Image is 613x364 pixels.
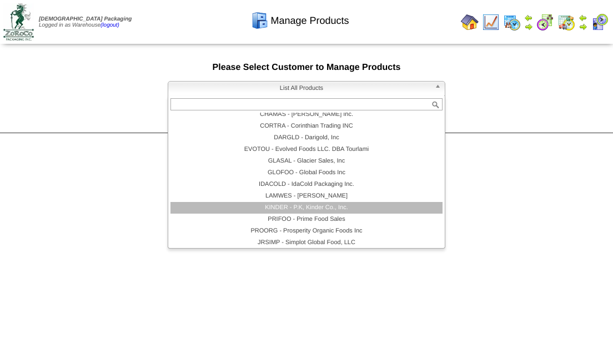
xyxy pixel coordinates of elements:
[170,179,443,190] li: IDACOLD - IdaCold Packaging Inc.
[39,16,132,28] span: Logged in as Warehouse
[536,13,554,31] img: calendarblend.gif
[482,13,500,31] img: line_graph.gif
[170,167,443,179] li: GLOFOO - Global Foods Inc
[170,120,443,132] li: CORTRA - Corinthian Trading INC
[591,13,609,31] img: calendarcustomer.gif
[170,144,443,155] li: EVOTOU - Evolved Foods LLC. DBA Tourlami
[173,82,430,95] span: List All Products
[170,109,443,120] li: CHAMAS - [PERSON_NAME] Inc.
[579,22,587,31] img: arrowright.gif
[270,15,349,27] span: Manage Products
[251,12,269,29] img: cabinet.gif
[170,214,443,225] li: PRIFOO - Prime Food Sales
[524,22,533,31] img: arrowright.gif
[213,63,401,72] span: Please Select Customer to Manage Products
[503,13,521,31] img: calendarprod.gif
[557,13,575,31] img: calendarinout.gif
[170,225,443,237] li: PROORG - Prosperity Organic Foods Inc
[101,22,119,28] a: (logout)
[170,190,443,202] li: LAMWES - [PERSON_NAME]
[170,155,443,167] li: GLASAL - Glacier Sales, Inc
[39,16,132,22] span: [DEMOGRAPHIC_DATA] Packaging
[170,202,443,214] li: KINDER - P.K, Kinder Co., Inc.
[170,237,443,249] li: JRSIMP - Simplot Global Food, LLC
[170,132,443,144] li: DARGLD - Darigold, Inc
[3,3,34,41] img: zoroco-logo-small.webp
[524,13,533,22] img: arrowleft.gif
[579,13,587,22] img: arrowleft.gif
